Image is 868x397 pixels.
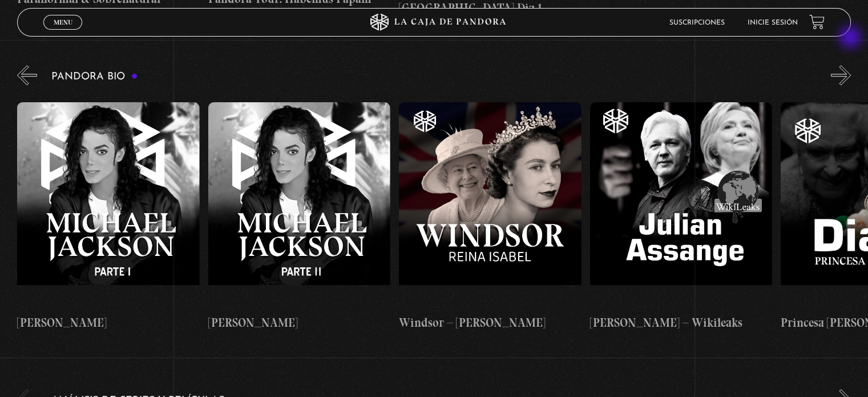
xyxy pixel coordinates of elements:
[54,19,72,26] span: Menu
[399,94,581,341] a: Windsor – [PERSON_NAME]
[208,314,390,332] h4: [PERSON_NAME]
[208,94,390,341] a: [PERSON_NAME]
[51,71,138,82] h3: Pandora Bio
[748,19,798,26] a: Inicie sesión
[399,314,581,332] h4: Windsor – [PERSON_NAME]
[50,29,76,37] span: Cerrar
[17,94,199,341] a: [PERSON_NAME]
[831,65,851,85] button: Next
[17,314,199,332] h4: [PERSON_NAME]
[809,14,825,30] a: View your shopping cart
[669,19,725,26] a: Suscripciones
[17,65,37,85] button: Previous
[590,314,772,332] h4: [PERSON_NAME] – Wikileaks
[590,94,772,341] a: [PERSON_NAME] – Wikileaks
